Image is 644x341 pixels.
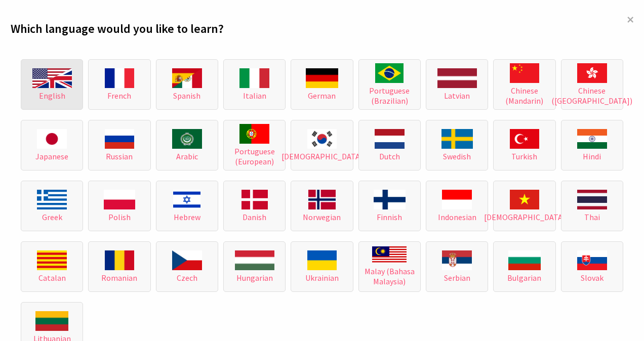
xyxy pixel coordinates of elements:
[281,151,363,161] span: [DEMOGRAPHIC_DATA]
[308,91,336,101] span: German
[577,190,607,209] img: Thai
[379,151,400,161] span: Dutch
[291,120,353,170] button: [DEMOGRAPHIC_DATA]
[561,241,623,292] button: Slovak
[239,124,269,144] img: Portuguese (European)
[577,63,607,83] img: Chinese (Mandarin)
[156,181,218,231] button: Hebrew
[627,10,634,28] span: ×
[561,59,623,110] button: Chinese ([GEOGRAPHIC_DATA])
[507,273,541,283] span: Bulgarian
[156,120,218,170] button: Arabic
[364,86,415,106] span: Portuguese (Brazilian)
[306,68,339,88] img: German
[239,68,269,88] img: Italian
[88,120,150,170] button: Russian
[35,311,68,331] img: Lithuanian
[176,151,198,161] span: Arabic
[88,59,150,110] button: French
[561,181,623,231] button: Thai
[173,91,200,101] span: Spanish
[156,241,218,292] button: Czech
[577,129,607,149] img: Hindi
[21,181,83,231] button: Greek
[223,241,286,292] button: Hungarian
[223,120,286,170] button: Portuguese (European)
[223,59,286,110] button: Italian
[11,21,633,36] h2: Which language would you like to learn?
[375,63,404,83] img: Portuguese (Brazilian)
[177,273,197,283] span: Czech
[37,129,67,149] img: Japanese
[21,241,83,292] button: Catalan
[308,190,336,209] img: Norwegian
[372,246,407,264] img: Malay (Bahasa Malaysia)
[493,120,555,170] button: Turkish
[511,151,537,161] span: Turkish
[241,190,268,209] img: Danish
[21,120,83,170] button: Japanese
[358,59,421,110] button: Portuguese (Brazilian)
[108,212,131,222] span: Polish
[581,273,603,283] span: Slovak
[377,212,402,222] span: Finnish
[426,59,488,110] button: Latvian
[426,181,488,231] button: Indonesian
[303,212,341,222] span: Norwegian
[444,273,470,283] span: Serbian
[358,120,421,170] button: Dutch
[101,273,137,283] span: Romanian
[508,250,541,270] img: Bulgarian
[442,190,472,209] img: Indonesian
[484,212,566,222] span: [DEMOGRAPHIC_DATA]
[38,273,66,283] span: Catalan
[442,250,472,270] img: Serbian
[499,86,550,106] span: Chinese (Mandarin)
[42,212,62,222] span: Greek
[493,241,555,292] button: Bulgarian
[307,250,337,270] img: Ukrainian
[156,59,218,110] button: Spanish
[510,129,540,149] img: Turkish
[172,129,202,149] img: Arabic
[105,68,135,88] img: French
[105,129,135,149] img: Russian
[88,181,150,231] button: Polish
[493,181,555,231] button: [DEMOGRAPHIC_DATA]
[172,250,202,270] img: Czech
[107,91,131,101] span: French
[39,91,65,101] span: English
[426,241,488,292] button: Serbian
[291,59,353,110] button: German
[291,241,353,292] button: Ukrainian
[35,151,68,161] span: Japanese
[172,68,202,88] img: Spanish
[104,190,135,209] img: Polish
[235,250,274,270] img: Hungarian
[173,190,200,209] img: Hebrew
[358,241,421,292] button: Malay (Bahasa Malaysia)
[584,212,600,222] span: Thai
[37,190,67,209] img: Greek
[510,190,540,209] img: Vietnamese
[375,129,405,149] img: Dutch
[510,63,540,83] img: Chinese (Mandarin)
[106,151,133,161] span: Russian
[437,68,477,88] img: Latvian
[32,68,72,88] img: English
[291,181,353,231] button: Norwegian
[307,129,337,149] img: Korean
[561,120,623,170] button: Hindi
[374,190,406,209] img: Finnish
[577,250,607,270] img: Slovak
[174,212,200,222] span: Hebrew
[229,146,280,166] span: Portuguese (European)
[443,151,471,161] span: Swedish
[438,212,476,222] span: Indonesian
[551,86,632,106] span: Chinese ([GEOGRAPHIC_DATA])
[37,250,67,270] img: Catalan
[441,129,473,149] img: Swedish
[444,91,470,101] span: Latvian
[236,273,273,283] span: Hungarian
[364,266,415,286] span: Malay (Bahasa Malaysia)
